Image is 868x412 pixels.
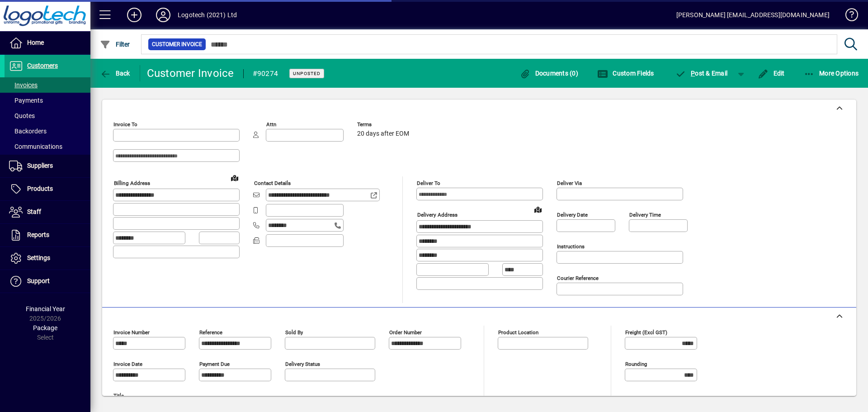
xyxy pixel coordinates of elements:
mat-label: Invoice date [113,361,142,367]
span: Terms [357,122,411,128]
span: Documents (0) [519,70,578,77]
mat-label: Attn [266,121,276,128]
button: Back [98,65,132,81]
span: Products [27,185,53,192]
span: Staff [27,208,41,215]
span: Back [100,70,130,77]
span: Backorders [9,128,47,135]
span: P [691,70,695,77]
a: Communications [5,139,90,154]
a: Suppliers [5,155,90,177]
a: Reports [5,224,90,246]
a: Support [5,270,90,293]
button: Profile [149,7,178,23]
span: Quotes [9,112,35,119]
mat-label: Freight (excl GST) [625,329,667,336]
span: Unposted [293,71,321,76]
span: Customers [27,62,58,69]
mat-label: Invoice number [113,329,150,336]
span: Filter [100,41,130,48]
mat-label: Delivery status [285,361,320,367]
span: Suppliers [27,162,53,169]
span: Home [27,39,44,46]
mat-label: Reference [199,329,222,336]
span: Support [27,277,50,284]
app-page-header-button: Back [90,65,140,81]
button: Edit [755,65,787,81]
mat-label: Delivery date [557,212,588,218]
mat-label: Payment due [199,361,230,367]
a: View on map [227,170,242,185]
span: Customer Invoice [152,40,202,49]
mat-label: Deliver via [557,180,582,186]
mat-label: Courier Reference [557,275,599,281]
span: Package [33,324,57,331]
mat-label: Instructions [557,243,585,250]
button: Filter [98,36,132,52]
div: Customer Invoice [147,66,234,81]
span: Custom Fields [597,70,654,77]
mat-label: Title [113,393,124,399]
mat-label: Delivery time [629,212,661,218]
span: Financial Year [26,305,65,313]
a: Payments [5,93,90,108]
mat-label: Invoice To [113,121,137,128]
span: More Options [804,70,859,77]
button: Post & Email [671,65,732,81]
span: Payments [9,97,43,104]
a: Home [5,32,90,54]
span: ost & Email [675,70,728,77]
a: View on map [531,202,545,217]
button: Documents (0) [517,65,580,81]
button: Add [120,7,149,23]
mat-label: Rounding [625,361,647,367]
a: Backorders [5,123,90,139]
mat-label: Order number [389,329,422,336]
span: Reports [27,231,49,238]
div: [PERSON_NAME] [EMAIL_ADDRESS][DOMAIN_NAME] [676,8,830,22]
span: Invoices [9,81,38,89]
a: Invoices [5,77,90,93]
div: #90274 [253,66,278,81]
a: Quotes [5,108,90,123]
button: More Options [802,65,861,81]
mat-label: Deliver To [417,180,440,186]
div: Logotech (2021) Ltd [178,8,237,22]
mat-label: Sold by [285,329,303,336]
mat-label: Product location [498,329,538,336]
a: Products [5,178,90,200]
a: Settings [5,247,90,270]
span: 20 days after EOM [357,130,409,137]
button: Custom Fields [595,65,656,81]
span: Settings [27,254,50,261]
a: Knowledge Base [839,2,857,31]
a: Staff [5,201,90,223]
span: Edit [758,70,785,77]
span: Communications [9,143,62,150]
